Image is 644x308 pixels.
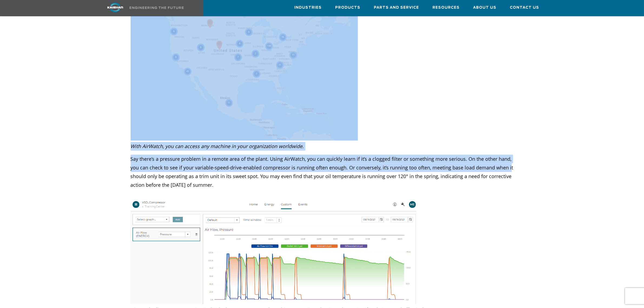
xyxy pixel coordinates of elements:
img: kaishan logo [95,3,136,12]
a: Resources [433,0,460,15]
img: Graph [131,198,417,304]
a: About Us [473,0,497,15]
span: Resources [433,5,460,11]
a: Industries [295,0,322,15]
span: About Us [473,5,497,11]
a: Contact Us [510,0,539,15]
span: Products [335,5,361,11]
span: Contact Us [510,5,539,11]
img: Engineering the future [130,6,184,9]
span: Parts and Service [374,5,419,11]
a: Products [335,0,361,15]
p: Say there’s a pressure problem in a remote area of the plant. Using AirWatch, you can quickly lea... [131,155,514,198]
em: With AirWatch, you can access any machine in your organization worldwide. [131,143,304,150]
span: Industries [295,5,322,11]
a: Parts and Service [374,0,419,15]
